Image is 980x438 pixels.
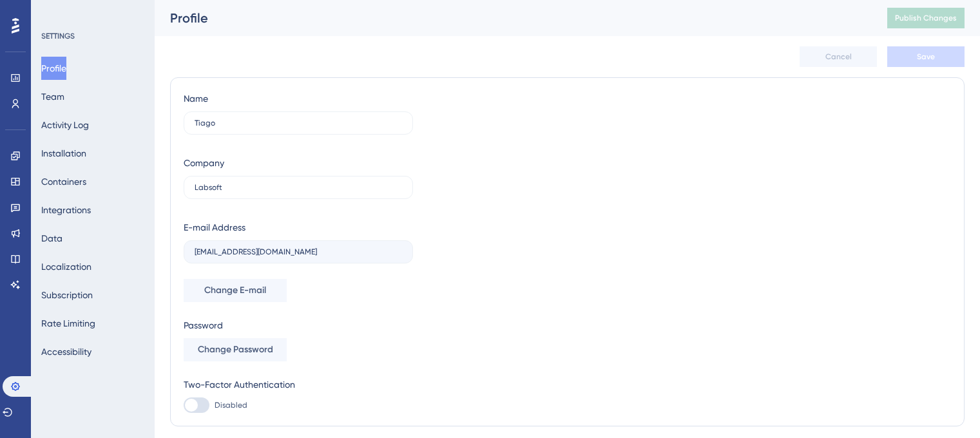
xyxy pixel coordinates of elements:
[41,85,64,108] button: Team
[887,46,965,67] button: Save
[195,119,402,128] input: Name Surname
[825,52,852,62] span: Cancel
[184,91,208,106] div: Name
[41,31,146,41] div: SETTINGS
[895,13,957,23] span: Publish Changes
[184,318,413,333] div: Password
[41,142,86,165] button: Installation
[184,220,245,235] div: E-mail Address
[41,340,91,363] button: Accessibility
[41,170,86,193] button: Containers
[195,183,402,192] input: Company Name
[41,312,95,335] button: Rate Limiting
[184,377,413,392] div: Two-Factor Authentication
[917,52,935,62] span: Save
[184,279,287,302] button: Change E-mail
[41,283,93,307] button: Subscription
[184,338,287,361] button: Change Password
[41,255,91,278] button: Localization
[195,247,402,256] input: E-mail Address
[184,155,224,171] div: Company
[41,227,62,250] button: Data
[41,198,91,222] button: Integrations
[41,57,66,80] button: Profile
[800,46,877,67] button: Cancel
[887,8,965,28] button: Publish Changes
[170,9,855,27] div: Profile
[204,283,266,298] span: Change E-mail
[41,113,89,137] button: Activity Log
[198,342,273,357] span: Change Password
[215,400,247,410] span: Disabled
